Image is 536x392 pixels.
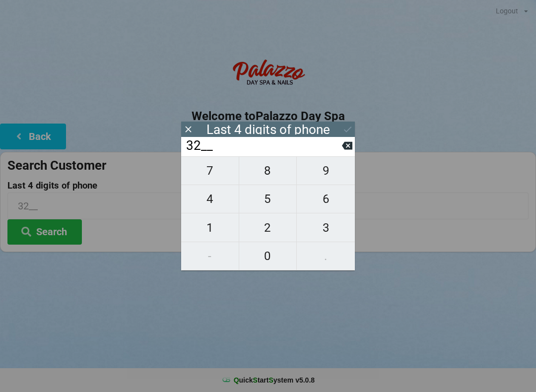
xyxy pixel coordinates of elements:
[239,246,297,266] span: 0
[239,242,297,270] button: 0
[181,213,239,242] button: 1
[239,185,297,213] button: 5
[206,125,330,134] div: Last 4 digits of phone
[181,156,239,185] button: 7
[239,160,297,181] span: 8
[297,156,355,185] button: 9
[181,185,239,213] button: 4
[239,217,297,238] span: 2
[297,160,355,181] span: 9
[239,213,297,242] button: 2
[297,213,355,242] button: 3
[297,217,355,238] span: 3
[297,185,355,213] button: 6
[181,217,239,238] span: 1
[239,189,297,209] span: 5
[239,156,297,185] button: 8
[181,160,239,181] span: 7
[181,189,239,209] span: 4
[297,189,355,209] span: 6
